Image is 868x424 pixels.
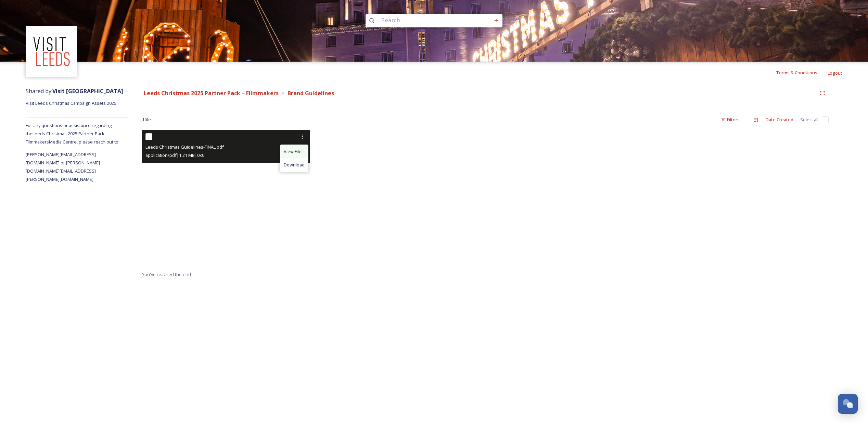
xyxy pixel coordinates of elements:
[776,70,817,76] span: Terms & Conditions
[142,271,191,277] span: You've reached the end
[284,162,305,168] span: Download
[800,116,818,123] span: Select all
[27,27,76,76] img: download%20(3).png
[26,87,123,95] span: Shared by:
[828,70,842,76] span: Logout
[26,151,100,182] span: [PERSON_NAME][EMAIL_ADDRESS][DOMAIN_NAME] or [PERSON_NAME][DOMAIN_NAME][EMAIL_ADDRESS][PERSON_NAM...
[838,394,858,414] button: Open Chat
[776,68,828,77] a: Terms & Conditions
[762,113,797,126] div: Date Created
[288,89,334,97] strong: Brand Guidelines
[145,144,224,150] span: Leeds Christmas Guidelines-FINAL.pdf
[378,13,472,28] input: Search
[717,113,743,126] div: Filters
[142,116,151,123] span: 1 file
[144,89,279,97] strong: Leeds Christmas 2025 Partner Pack – Filmmakers
[26,122,119,145] span: For any questions or assistance regarding the Leeds Christmas 2025 Partner Pack – Filmmakers Medi...
[52,87,123,95] strong: Visit [GEOGRAPHIC_DATA]
[284,148,302,155] span: View File
[145,152,204,158] span: application/pdf | 1.21 MB | 0 x 0
[26,100,116,106] span: Visit Leeds Christmas Campaign Assets 2025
